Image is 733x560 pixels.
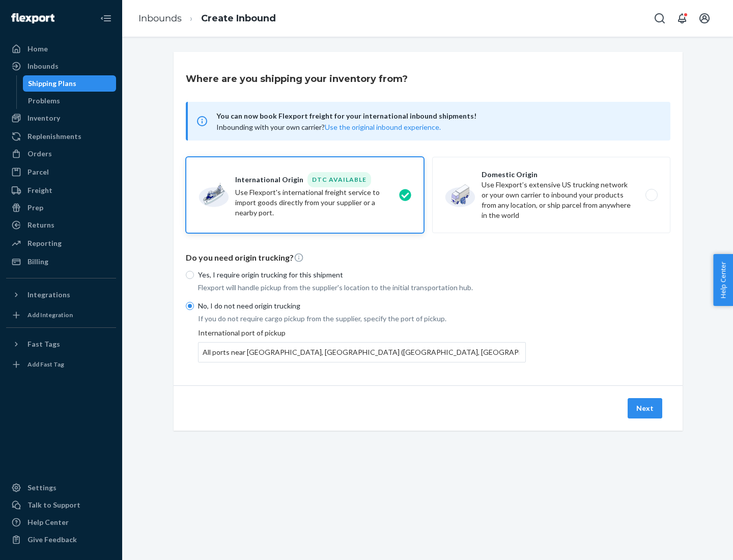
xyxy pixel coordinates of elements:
[6,217,116,233] a: Returns
[6,41,116,57] a: Home
[27,113,60,123] div: Inventory
[6,128,116,145] a: Replenishments
[6,356,116,373] a: Add Fast Tag
[6,200,116,216] a: Prep
[27,311,73,319] div: Add Integration
[186,302,194,310] input: No, I do not need origin trucking
[27,220,54,230] div: Returns
[6,307,116,323] a: Add Integration
[96,8,116,29] button: Close Navigation
[6,235,116,251] a: Reporting
[6,110,116,126] a: Inventory
[198,270,526,280] p: Yes, I require origin trucking for this shipment
[713,254,733,306] button: Help Center
[27,483,57,493] div: Settings
[198,314,526,324] p: If you do not require cargo pickup from the supplier, specify the port of pickup.
[27,61,59,71] div: Inbounds
[201,13,276,24] a: Create Inbound
[27,535,77,545] div: Give Feedback
[694,8,715,29] button: Open account menu
[27,339,60,349] div: Fast Tags
[216,123,441,131] span: Inbounding with your own carrier?
[6,531,116,548] button: Give Feedback
[27,238,62,248] div: Reporting
[198,283,526,293] p: Flexport will handle pickup from the supplier's location to the initial transportation hub.
[28,78,76,89] div: Shipping Plans
[11,13,54,23] img: Flexport logo
[198,328,526,362] div: International port of pickup
[6,254,116,270] a: Billing
[6,497,116,513] a: Talk to Support
[138,13,182,24] a: Inbounds
[27,44,48,54] div: Home
[6,514,116,530] a: Help Center
[628,398,662,418] button: Next
[6,146,116,162] a: Orders
[27,149,52,159] div: Orders
[27,167,49,177] div: Parcel
[6,480,116,496] a: Settings
[27,360,64,369] div: Add Fast Tag
[27,500,80,510] div: Talk to Support
[27,185,52,195] div: Freight
[27,131,81,142] div: Replenishments
[27,257,48,267] div: Billing
[186,72,408,86] h3: Where are you shipping your inventory from?
[27,203,43,213] div: Prep
[325,122,441,132] button: Use the original inbound experience.
[186,252,670,264] p: Do you need origin trucking?
[198,301,526,311] p: No, I do not need origin trucking
[216,110,658,122] span: You can now book Flexport freight for your international inbound shipments!
[6,336,116,352] button: Fast Tags
[23,75,117,92] a: Shipping Plans
[6,164,116,180] a: Parcel
[672,8,692,29] button: Open notifications
[130,4,284,34] ol: breadcrumbs
[6,182,116,199] a: Freight
[23,93,117,109] a: Problems
[27,517,69,527] div: Help Center
[27,290,70,300] div: Integrations
[28,96,60,106] div: Problems
[650,8,670,29] button: Open Search Box
[6,58,116,74] a: Inbounds
[186,271,194,279] input: Yes, I require origin trucking for this shipment
[6,287,116,303] button: Integrations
